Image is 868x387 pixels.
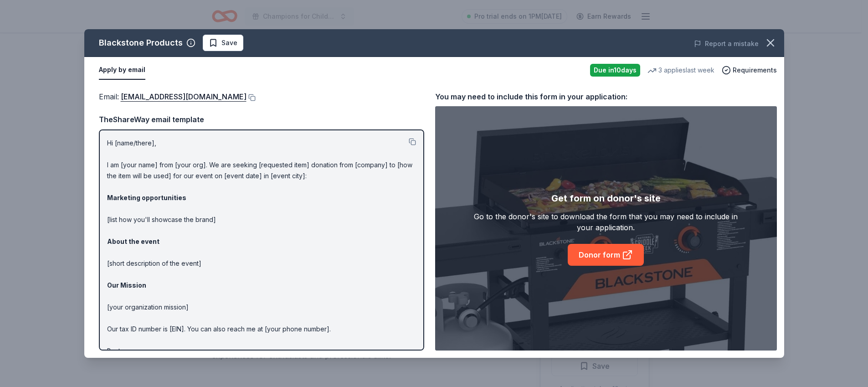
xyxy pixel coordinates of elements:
[568,244,644,266] a: Donor form
[590,64,640,77] div: Due in 10 days
[435,91,777,103] div: You may need to include this form in your application:
[107,138,416,367] p: Hi [name/there], I am [your name] from [your org]. We are seeking [requested item] donation from ...
[107,281,146,289] strong: Our Mission
[647,65,714,76] div: 3 applies last week
[99,36,183,50] div: Blackstone Products
[221,37,237,48] span: Save
[99,114,424,125] div: TheShareWay email template
[99,61,145,80] button: Apply by email
[722,65,777,76] button: Requirements
[99,92,247,101] span: Email :
[551,191,661,206] div: Get form on donor's site
[733,65,777,76] span: Requirements
[694,38,759,49] button: Report a mistake
[107,194,186,201] strong: Marketing opportunities
[107,237,159,245] strong: About the event
[121,91,247,103] a: [EMAIL_ADDRESS][DOMAIN_NAME]
[203,35,243,51] button: Save
[469,211,743,233] div: Go to the donor's site to download the form that you may need to include in your application.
